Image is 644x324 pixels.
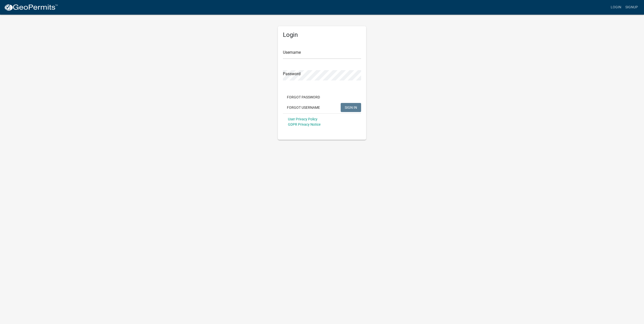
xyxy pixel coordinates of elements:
a: User Privacy Policy [288,117,317,121]
a: Signup [623,3,640,12]
button: SIGN IN [341,103,361,112]
span: SIGN IN [345,105,357,109]
a: Login [609,3,623,12]
h5: Login [283,31,361,39]
button: Forgot Password [283,93,324,102]
a: GDPR Privacy Notice [288,122,320,126]
button: Forgot Username [283,103,324,112]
